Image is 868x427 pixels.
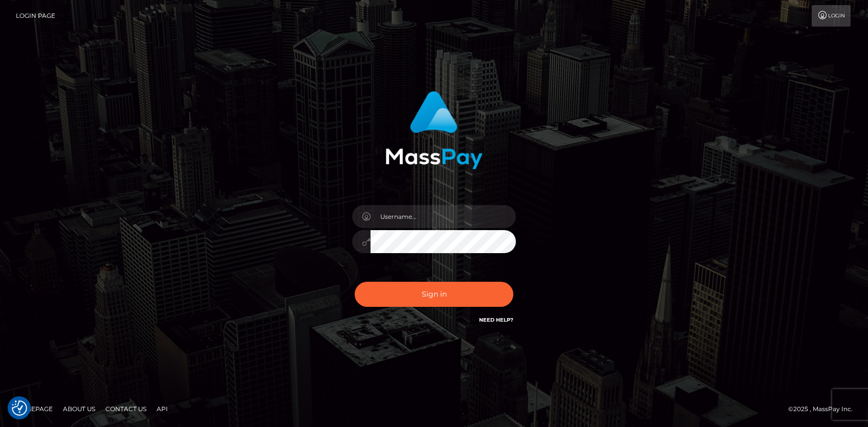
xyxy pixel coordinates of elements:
div: © 2025 , MassPay Inc. [788,403,860,415]
a: API [153,401,172,417]
a: Contact Us [101,401,150,417]
img: Revisit consent button [12,400,27,416]
a: Login [812,5,851,27]
a: Need Help? [479,317,513,323]
a: Login Page [16,5,55,27]
button: Consent Preferences [12,400,27,416]
a: Homepage [11,401,57,417]
button: Sign in [355,282,513,307]
input: Username... [371,205,516,228]
a: About Us [59,401,99,417]
img: MassPay Login [385,91,483,169]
